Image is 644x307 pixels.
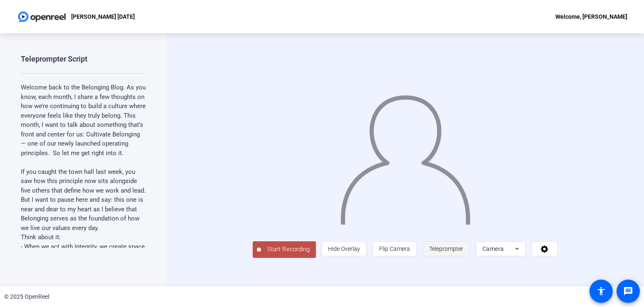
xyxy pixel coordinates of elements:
[373,241,417,256] button: Flip Camera
[253,241,316,258] button: Start Recording
[21,233,146,242] p: Think about it:
[328,245,360,252] span: Hide Overlay
[482,245,504,252] span: Camera
[321,241,367,256] button: Hide Overlay
[21,54,87,64] div: Teleprompter Script
[339,87,471,225] img: overlay
[261,245,316,254] span: Start Recording
[423,241,470,256] button: Teleprompter
[21,167,146,233] p: If you caught the town hall last week, you saw how this principle now sits alongside five others ...
[21,83,146,158] p: Welcome back to the Belonging Blog. As you know, each month, I share a few thoughts on how we’re ...
[429,245,463,252] span: Teleprompter
[379,245,410,252] span: Flip Camera
[21,242,146,270] p: - When we act with Integrity, we create space for people to be real, to be honest, and to be them...
[17,8,67,25] img: OpenReel logo
[555,12,627,22] div: Welcome, [PERSON_NAME]
[623,286,633,296] mat-icon: message
[71,12,135,22] p: [PERSON_NAME] [DATE]
[596,286,606,296] mat-icon: accessibility
[4,292,49,301] div: © 2025 OpenReel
